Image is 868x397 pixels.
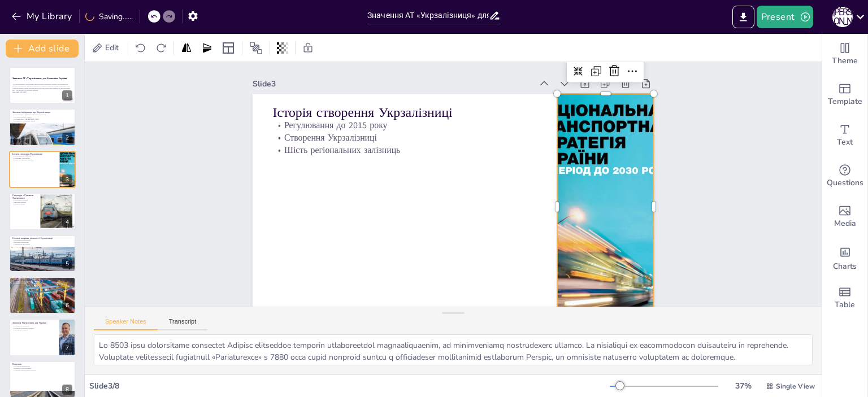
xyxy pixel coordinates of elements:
[158,318,208,330] button: Transcript
[822,75,867,115] div: Add ready made slides
[822,34,867,75] div: Change the overall theme
[12,367,72,369] p: Важливість для економіки
[12,239,72,241] p: Пасажирські перевезення
[12,321,56,325] p: Значення Укрзалізниці для України
[272,119,533,132] p: Регулювання до 2015 року
[776,382,815,391] span: Single View
[827,177,863,189] span: Questions
[822,278,867,319] div: Add a table
[12,77,67,80] strong: Значення АТ «Укрзалізниця» для Економіки України
[62,343,72,353] div: 7
[253,78,532,89] div: Slide 3
[6,40,79,58] button: Add slide
[12,325,56,328] p: Мобільність населення
[62,174,72,185] div: 3
[12,369,72,371] p: Розвиток міжнародних перевезень
[837,136,853,149] span: Text
[12,114,72,116] p: Укрзалізниця — державне акціонерне товариство
[12,91,72,94] p: Generated with [URL]
[12,365,72,367] p: Об’єднане підприємство
[12,116,72,118] p: Усі акції належать державі
[12,278,72,282] p: Ознаки обʼєднаного підприємства
[12,201,42,203] p: Вантажні компанії
[832,6,853,28] button: Д [PERSON_NAME]
[12,243,72,245] p: Міжнародні сполучення
[9,319,76,356] div: 7
[103,42,121,53] span: Edit
[62,300,72,311] div: 6
[12,329,56,331] p: Транзитний коридор
[12,203,42,206] p: Ремонтні заводи
[12,159,56,162] p: Шість регіональних залізниць
[12,241,72,243] p: Вантажні перевезення
[12,120,72,122] p: Протяжність залізничної мережі
[12,283,72,285] p: Інтеграція підприємств
[732,6,754,28] button: Export to PowerPoint
[9,67,76,104] div: 1
[835,299,855,311] span: Table
[822,197,867,237] div: Add images, graphics, shapes or video
[12,155,56,157] p: Регулювання до 2015 року
[12,117,72,120] p: Головний офіс у [GEOGRAPHIC_DATA]
[12,327,56,329] p: Основний перевізник експорту
[272,103,533,122] p: Історія створення Укрзалізниці
[9,277,76,314] div: 6
[822,156,867,197] div: Get real-time input from your audience
[9,235,76,272] div: 5
[9,108,76,146] div: 2
[8,7,77,25] button: My Library
[12,281,72,283] p: Централізоване управління
[828,95,862,108] span: Template
[249,41,263,55] span: Position
[62,217,72,227] div: 4
[62,133,72,143] div: 2
[834,217,856,230] span: Media
[89,381,610,391] div: Slide 3 / 8
[822,237,867,278] div: Add charts and graphs
[62,90,72,101] div: 1
[12,199,42,202] p: Регіональні залізниці
[9,193,76,230] div: 4
[219,39,237,57] div: Layout
[832,7,853,27] div: Д [PERSON_NAME]
[12,194,42,200] p: Структура обʼєднання Укрзалізниці
[12,110,72,114] p: Загальна інформація про Укрзалізницю
[62,385,72,395] div: 8
[12,83,72,91] p: АТ «Укрзалізниця» є найбільшим транспортним оператором України. Це підприємство об’єднує пасажирс...
[9,151,76,188] div: 3
[12,236,72,239] p: Основні напрями діяльності Укрзалізниці
[12,362,72,365] p: Висновок
[822,115,867,156] div: Add text boxes
[85,11,133,22] div: Saving......
[367,7,489,24] input: Insert title
[94,334,813,365] textarea: Lo 8503 ipsu dolorsitame consectet Adipisc elitseddoe temporin utlaboreetdol magnaaliquaenim, ad ...
[757,6,813,28] button: Present
[832,55,858,67] span: Theme
[12,157,56,159] p: Створення Укрзалізниці
[62,259,72,269] div: 5
[94,318,158,330] button: Speaker Notes
[272,132,533,144] p: Створення Укрзалізниці
[730,381,757,391] div: 37 %
[12,152,56,156] p: Історія створення Укрзалізниці
[12,285,72,287] p: Єдина стратегія розвитку
[272,144,533,156] p: Шість регіональних залізниць
[833,260,857,273] span: Charts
